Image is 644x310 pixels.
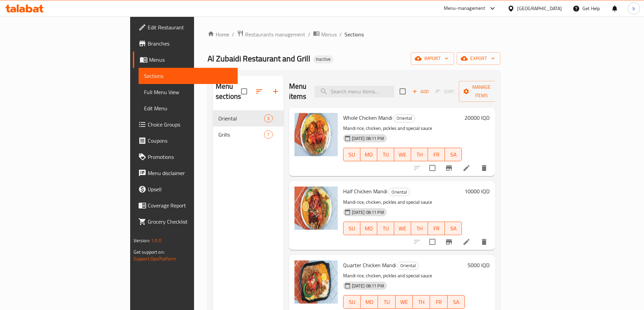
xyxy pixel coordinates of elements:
button: FR [430,295,447,309]
button: delete [476,160,492,176]
a: Coupons [133,133,238,149]
span: Oriental [218,114,264,122]
span: Coupons [148,137,232,145]
button: TH [413,295,430,309]
button: Manage items [459,81,504,102]
span: Oriental [398,262,419,270]
span: Menus [321,30,337,38]
nav: Menu sections [213,108,284,145]
div: Inactive [313,55,333,63]
span: Coverage Report [148,201,232,209]
button: delete [476,234,492,250]
a: Coverage Report [133,197,238,214]
h2: Menu items [289,81,307,102]
button: TH [411,222,428,235]
button: SU [343,295,361,309]
span: Oriental [389,188,410,196]
span: SA [450,297,462,307]
span: SU [346,150,358,160]
span: Sections [144,72,232,80]
input: search [314,86,394,97]
div: Menu-management [444,4,485,12]
span: Whole Chicken Mandi [343,113,392,123]
a: Edit Menu [139,100,238,116]
span: Half Chicken Mandi [343,186,387,196]
button: Branch-specific-item [441,234,457,250]
span: Branches [148,39,232,48]
div: Grills7 [213,126,284,143]
button: MO [360,148,377,161]
li: / [339,30,342,38]
a: Menus [133,52,238,68]
h6: 20000 IQD [464,113,490,122]
a: Edit Restaurant [133,19,238,35]
h6: 5000 IQD [468,260,490,270]
span: Upsell [148,185,232,193]
span: SU [346,224,358,233]
span: Edit Restaurant [148,23,232,31]
span: [DATE] 08:11 PM [349,135,387,142]
span: Select all sections [237,84,251,98]
span: MO [363,150,375,160]
span: WE [398,297,410,307]
span: Select to update [425,235,439,249]
button: TU [378,295,395,309]
a: Full Menu View [139,84,238,100]
button: WE [394,222,411,235]
span: SA [448,224,459,233]
button: SA [448,295,465,309]
span: Sort sections [251,83,267,100]
span: MO [363,297,375,307]
li: / [308,30,310,38]
span: [DATE] 08:11 PM [349,209,387,216]
img: Quarter Chicken Mandi [294,260,338,304]
h6: 10000 IQD [464,187,490,196]
span: 3 [264,115,272,122]
span: Get support on: [134,248,165,256]
a: Support.OpsPlatform [134,254,176,263]
span: SA [448,150,459,160]
p: Mandi rice, chicken, pickles and special sauce [343,198,462,206]
button: TU [377,222,394,235]
span: 1.0.0 [151,236,162,245]
div: Oriental3 [213,110,284,126]
a: Choice Groups [133,116,238,133]
button: SA [445,148,462,161]
img: Half Chicken Mandi [294,187,338,230]
span: Quarter Chicken Mandi [343,260,396,270]
span: WE [397,150,408,160]
button: Branch-specific-item [441,160,457,176]
span: Add item [410,86,431,97]
button: SA [445,222,462,235]
span: b [633,5,635,12]
div: Grills [218,131,264,139]
button: MO [361,295,378,309]
nav: breadcrumb [208,30,500,39]
span: Edit Menu [144,104,232,112]
button: Add section [267,83,284,100]
p: Mandi rice, chicken, pickles and special sauce [343,272,465,280]
button: FR [428,222,445,235]
span: Manage items [464,83,499,100]
button: WE [394,148,411,161]
span: Menu disclaimer [148,169,232,177]
div: Oriental [388,188,410,196]
button: SU [343,222,360,235]
span: Inactive [313,56,333,62]
span: FR [431,224,442,233]
span: TU [381,297,392,307]
a: Menus [313,30,337,39]
a: Sections [139,68,238,84]
span: 7 [264,132,272,138]
a: Menu disclaimer [133,165,238,181]
button: TH [411,148,428,161]
a: Branches [133,35,238,52]
span: SU [346,297,358,307]
button: SU [343,148,360,161]
span: Full Menu View [144,88,232,96]
a: Upsell [133,181,238,197]
a: Restaurants management [237,30,305,39]
span: Grocery Checklist [148,218,232,226]
img: Whole Chicken Mandi [294,113,338,156]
